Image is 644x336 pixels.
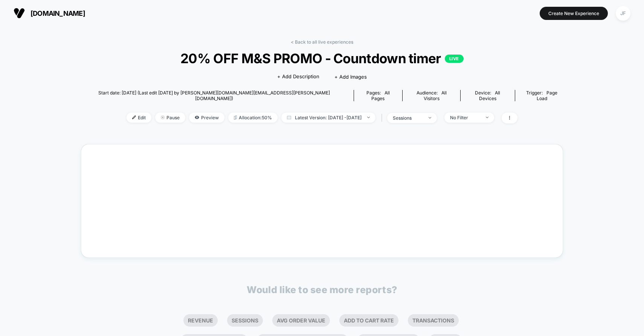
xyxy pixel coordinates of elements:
[105,50,539,66] span: 20% OFF M&S PROMO - Countdown timer
[227,314,263,327] li: Sessions
[14,8,25,19] img: Visually logo
[445,55,464,63] p: LIVE
[339,314,398,327] li: Add To Cart Rate
[616,6,630,21] div: JF
[334,74,367,80] span: + Add Images
[234,116,237,120] img: rebalance
[393,115,423,121] div: sessions
[371,90,390,101] span: all pages
[479,90,501,101] span: all devices
[367,117,370,118] img: end
[537,90,558,101] span: Page Load
[281,113,375,123] span: Latest Version: [DATE] - [DATE]
[424,90,447,101] span: All Visitors
[287,116,291,119] img: calendar
[408,314,459,327] li: Transactions
[429,117,431,119] img: end
[272,314,330,327] li: Avg Order Value
[613,6,633,21] button: JF
[81,90,347,101] span: Start date: [DATE] (Last edit [DATE] by [PERSON_NAME][DOMAIN_NAME][EMAIL_ADDRESS][PERSON_NAME][DO...
[408,90,455,101] div: Audience:
[291,39,353,45] a: < Back to all live experiences
[486,117,488,118] img: end
[31,9,85,17] span: [DOMAIN_NAME]
[360,90,397,101] div: Pages:
[521,90,563,101] div: Trigger:
[132,116,136,119] img: edit
[11,7,87,19] button: [DOMAIN_NAME]
[540,7,608,20] button: Create New Experience
[161,116,165,119] img: end
[450,115,480,120] div: No Filter
[247,284,397,295] p: Would like to see more reports?
[277,73,319,81] span: + Add Description
[155,113,185,123] span: Pause
[379,113,387,123] span: |
[127,113,151,123] span: Edit
[460,90,515,101] span: Device:
[228,113,278,123] span: Allocation: 50%
[189,113,224,123] span: Preview
[183,314,218,327] li: Revenue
